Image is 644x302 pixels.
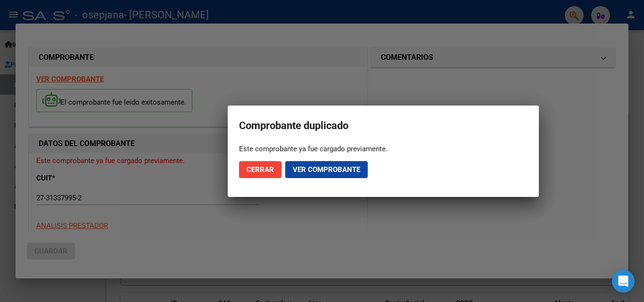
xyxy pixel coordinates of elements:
[239,117,528,135] h2: Comprobante duplicado
[239,144,528,154] div: Este comprobante ya fue cargado previamente.
[293,165,360,174] span: Ver comprobante
[247,165,274,174] span: Cerrar
[612,270,635,293] div: Open Intercom Messenger
[239,161,281,178] button: Cerrar
[285,161,368,178] button: Ver comprobante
